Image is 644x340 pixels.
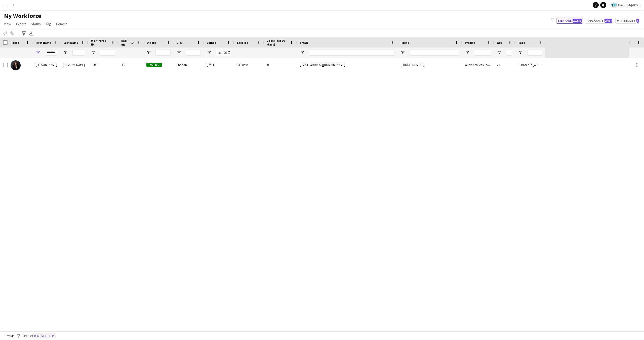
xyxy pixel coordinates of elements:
[146,63,162,67] span: Active
[465,50,469,55] button: Open Filter Menu
[400,41,409,45] span: Phone
[60,58,88,72] div: [PERSON_NAME]
[186,50,201,56] input: City Filter Input
[177,41,182,45] span: City
[518,41,525,45] span: Tags
[4,22,11,26] span: View
[91,50,96,55] button: Open Filter Menu
[11,41,19,45] span: Photo
[20,334,33,338] span: 1 filter set
[300,50,304,55] button: Open Filter Menu
[497,50,502,55] button: Open Filter Menu
[4,12,41,20] span: My Workforce
[63,50,68,55] button: Open Filter Menu
[636,19,639,23] span: 6
[33,58,60,72] div: [PERSON_NAME]
[100,50,115,56] input: Workforce ID Filter Input
[45,50,57,56] input: First Name Filter Input
[585,18,613,24] button: Applicants2,017
[605,19,612,23] span: 2,017
[146,50,151,55] button: Open Filter Menu
[177,50,181,55] button: Open Filter Menu
[497,41,502,45] span: Age
[44,21,53,27] a: Tag
[573,19,582,23] span: 10,836
[146,41,156,45] span: Status
[88,58,118,72] div: 1905
[618,3,642,7] span: Event Lab [GEOGRAPHIC_DATA]
[300,41,308,45] span: Email
[14,21,28,27] a: Export
[527,50,542,56] input: Tags Filter Input
[204,58,234,72] div: [DATE]
[56,22,67,26] span: Comms
[474,50,491,56] input: Profile Filter Input
[155,50,171,56] input: Status Filter Input
[21,30,27,36] app-action-btn: Advanced filters
[465,41,475,45] span: Profile
[174,58,204,72] div: Sharjah
[234,58,264,72] div: 131 days
[494,58,515,72] div: 24
[16,22,26,26] span: Export
[462,58,494,72] div: Guest Services Team
[72,50,85,56] input: Last Name Filter Input
[556,18,583,24] button: Everyone10,836
[506,50,512,56] input: Age Filter Input
[611,2,617,8] img: Logo
[33,333,56,339] button: Remove filters
[515,58,545,72] div: 1_Based in [GEOGRAPHIC_DATA]/[GEOGRAPHIC_DATA]/Ajman, 2_English Level = 3/3 Excellent, GITEX, Mub...
[91,39,109,46] span: Workforce ID
[28,30,34,36] app-action-btn: Export XLSX
[207,50,211,55] button: Open Filter Menu
[400,50,405,55] button: Open Filter Menu
[309,50,394,56] input: Email Filter Input
[46,22,51,26] span: Tag
[121,39,128,46] span: Rating
[2,21,13,27] a: View
[36,41,51,45] span: First Name
[264,58,297,72] div: 0
[31,22,41,26] span: Status
[118,58,143,72] div: 4.5
[29,21,43,27] a: Status
[237,41,248,45] span: Last job
[267,39,288,46] span: Jobs (last 90 days)
[410,50,459,56] input: Phone Filter Input
[297,58,397,72] div: [EMAIL_ADDRESS][DOMAIN_NAME]
[11,60,21,70] img: Jasmine Hamadeh
[518,50,523,55] button: Open Filter Menu
[63,41,78,45] span: Last Name
[216,50,231,56] input: Joined Filter Input
[36,50,40,55] button: Open Filter Menu
[207,41,217,45] span: Joined
[54,21,69,27] a: Comms
[615,18,640,24] button: Waiting list6
[397,58,462,72] div: [PHONE_NUMBER]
